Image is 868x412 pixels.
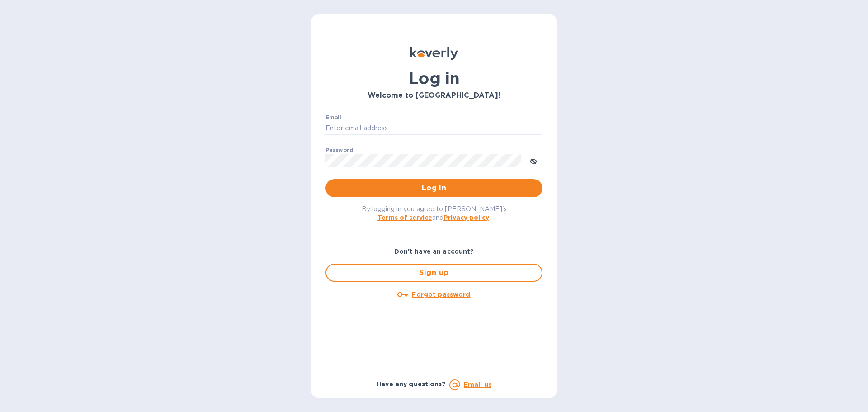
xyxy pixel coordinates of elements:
[325,264,542,282] button: Sign up
[443,214,489,221] a: Privacy policy
[524,152,542,170] button: toggle password visibility
[377,380,446,388] b: Have any questions?
[394,248,474,255] b: Don't have an account?
[412,291,470,298] u: Forgot password
[362,205,507,221] span: By logging in you agree to [PERSON_NAME]'s and .
[325,69,542,88] h1: Log in
[410,47,458,60] img: Koverly
[325,91,542,100] h3: Welcome to [GEOGRAPHIC_DATA]!
[333,183,535,194] span: Log in
[377,214,432,221] a: Terms of service
[325,122,542,135] input: Enter email address
[464,381,491,388] a: Email us
[325,179,542,197] button: Log in
[325,147,353,153] label: Password
[334,267,534,278] span: Sign up
[325,115,341,120] label: Email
